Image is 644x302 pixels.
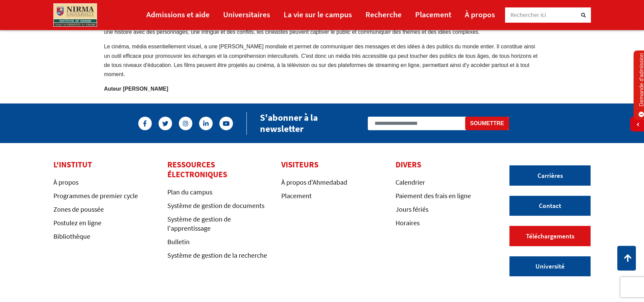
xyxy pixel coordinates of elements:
[396,205,428,213] a: Jours fériés
[167,251,267,259] a: Système de gestion de la recherche
[260,112,318,134] font: S'abonner à la newsletter
[284,7,352,22] a: La vie sur le campus
[53,3,97,27] img: logo_principal
[167,201,264,210] a: Système de gestion de documents
[465,7,495,22] a: À propos
[396,218,420,227] a: Horaires
[281,191,312,200] a: Placement
[167,237,190,246] a: Bulletin
[396,191,471,200] a: Paiement des frais en ligne
[415,7,451,22] a: Placement
[365,7,402,22] a: Recherche
[167,215,231,232] a: Système de gestion de l'apprentissage
[281,178,347,186] a: À propos d'Ahmedabad
[509,196,591,216] a: Contact
[535,262,565,270] font: Université
[365,9,402,19] font: Recherche
[465,9,495,19] font: À propos
[53,205,104,213] a: Zones de poussée
[53,191,138,200] a: Programmes de premier cycle
[396,178,425,186] a: Calendrier
[415,9,451,19] font: Placement
[510,11,546,19] font: Rechercher ici
[53,218,101,227] a: Postulez en ligne
[539,202,561,210] font: Contact
[465,117,509,130] button: Soumettre
[509,165,591,186] a: Carrières
[509,226,591,246] a: Téléchargements
[284,9,352,19] font: La vie sur le campus
[526,232,574,240] font: Téléchargements
[146,7,210,22] a: Admissions et aide
[223,7,270,22] a: Universitaires
[509,256,591,277] a: Université
[104,44,538,77] font: Le cinéma, média essentiellement visuel, a une [PERSON_NAME] mondiale et permet de communiquer de...
[104,86,168,92] font: Auteur [PERSON_NAME]
[470,120,504,126] font: Soumettre
[223,9,270,19] font: Universitaires
[53,178,78,186] a: À propos
[538,171,563,180] font: Carrières
[53,232,90,240] a: Bibliothèque
[167,188,212,196] a: Plan du campus
[146,9,210,19] font: Admissions et aide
